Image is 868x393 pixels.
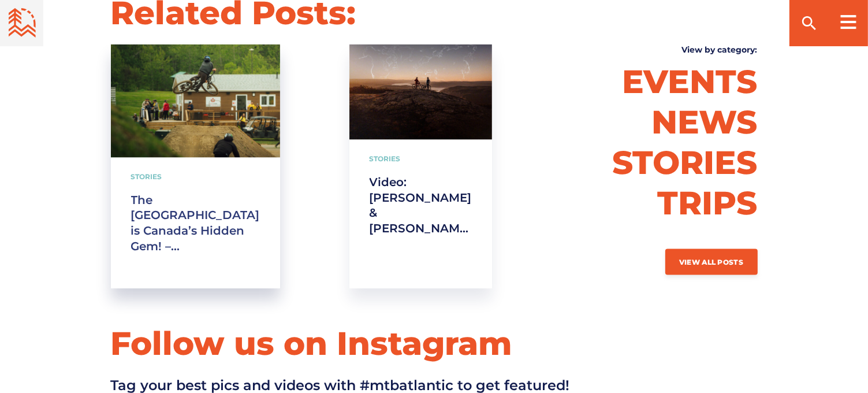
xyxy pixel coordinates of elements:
[131,172,162,181] a: Stories
[370,175,472,236] a: Video: [PERSON_NAME] & [PERSON_NAME] Atlantic Canada Road Trip
[658,183,758,223] a: Trips
[623,62,758,101] a: Events
[652,102,758,142] a: News
[665,249,758,275] a: View all posts
[679,258,743,266] span: View all posts
[111,45,280,157] img: Mountain Bike Atlantic 2022 Summit & Festival - Sugarloaf Bike Park with Mark Matthews
[349,45,492,140] img: Micayla Gatto & Steffi Marth - Atlantic Canada Road Trip
[602,45,758,55] h4: View by category:
[800,14,818,32] ion-icon: search
[370,154,401,163] a: Stories
[111,323,570,364] h2: Follow us on Instagram
[613,143,758,182] a: Stories
[131,192,260,254] a: The [GEOGRAPHIC_DATA] is Canada’s Hidden Gem! – [PERSON_NAME]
